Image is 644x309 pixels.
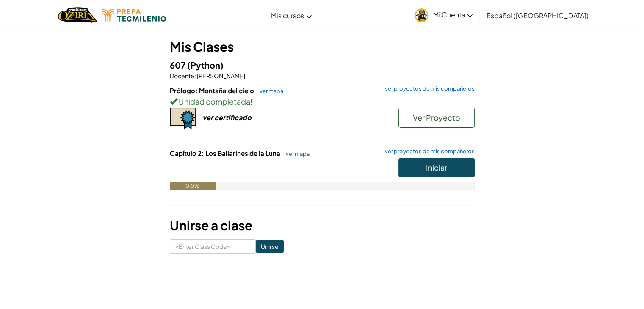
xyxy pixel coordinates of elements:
span: (Python) [187,60,224,70]
h3: Mis Clases [170,37,475,56]
button: Ver Proyecto [398,108,475,128]
input: <Enter Class Code> [170,239,256,254]
a: Mis cursos [267,4,316,27]
span: Capítulo 2: Los Bailarines de la Luna [170,149,282,157]
span: Español ([GEOGRAPHIC_DATA]) [486,11,588,20]
span: [PERSON_NAME] [196,72,245,80]
a: ver certificado [170,113,251,122]
a: Español ([GEOGRAPHIC_DATA]) [482,4,592,27]
img: avatar [415,8,428,22]
img: certificate-icon.png [170,108,196,130]
div: ver certificado [202,113,251,122]
span: Prólogo: Montaña del cielo [170,86,255,94]
span: Mi Cuenta [433,10,473,19]
a: ver proyectos de mis compañeros [381,86,475,91]
img: Home [58,6,97,24]
span: 607 [170,60,187,70]
span: Unidad completada [177,97,250,106]
a: ver proyectos de mis compañeros [381,149,475,154]
span: : [194,72,196,80]
a: ver mapa [255,88,283,94]
span: Docente [170,72,194,80]
h3: Unirse a clase [170,216,475,235]
span: ! [250,97,252,106]
a: Mi Cuenta [410,2,477,28]
span: Iniciar [426,163,447,172]
a: ver mapa [282,150,310,157]
a: Ozaria by CodeCombat logo [58,6,97,24]
input: Unirse [256,240,284,253]
img: Tecmilenio logo [102,9,166,22]
span: Ver Proyecto [413,113,460,122]
div: 0.0% [170,182,216,190]
span: Mis cursos [271,11,304,20]
button: Iniciar [398,158,475,177]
